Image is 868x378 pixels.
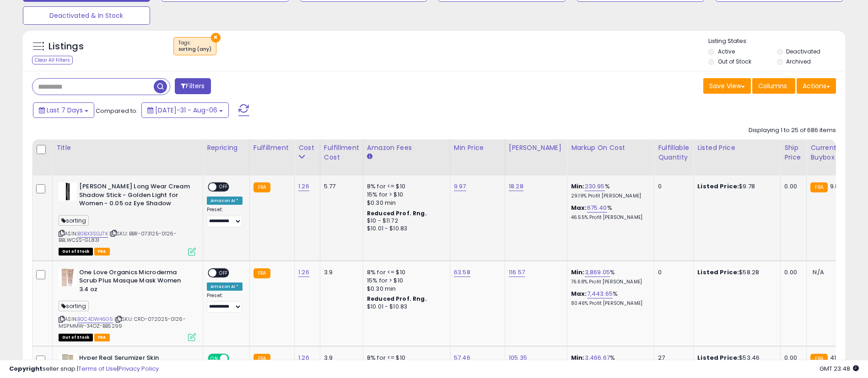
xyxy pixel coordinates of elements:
span: 9.88 [830,182,843,191]
a: 1.26 [298,268,309,277]
button: Columns [752,78,795,94]
span: All listings that are currently out of stock and unavailable for purchase on Amazon [59,248,93,256]
img: 415N3Ln7K3L._SL40_.jpg [59,268,77,287]
span: | SKU: BBR-073125-0126-BBLWCSS-GL831 [59,230,177,244]
div: 8% for <= $10 [367,268,443,277]
div: 3.9 [324,268,356,277]
button: Filters [175,78,210,94]
div: 15% for > $10 [367,277,443,285]
h5: Listings [49,40,84,53]
button: Save View [703,78,751,94]
a: 7,443.65 [587,289,613,298]
div: $58.28 [697,268,773,277]
div: % [571,290,647,307]
div: Fulfillment [253,143,291,153]
div: 8% for <= $10 [367,182,443,191]
span: Columns [758,81,787,91]
div: Amazon AI * [207,197,243,205]
button: [DATE]-31 - Aug-06 [141,102,229,118]
span: OFF [216,269,231,277]
a: 63.58 [454,268,470,277]
div: 0 [658,182,686,191]
button: × [211,33,221,43]
div: seller snap | | [9,365,159,373]
button: Actions [797,78,836,94]
div: 0 [658,268,686,277]
a: 1.26 [298,182,309,191]
b: Min: [571,182,585,191]
div: % [571,182,647,199]
div: Fulfillment Cost [324,143,359,162]
label: Archived [786,58,811,65]
span: Last 7 Days [47,106,83,115]
a: 116.57 [509,268,525,277]
div: $9.78 [697,182,773,191]
div: % [571,268,647,285]
div: Ship Price [784,143,803,162]
div: Min Price [454,143,501,153]
span: OFF [216,183,231,191]
label: Deactivated [786,48,820,55]
small: Amazon Fees. [367,153,372,161]
span: Tags : [178,39,211,53]
b: Max: [571,203,587,212]
div: Fulfillable Quantity [658,143,690,162]
p: Listing States: [708,37,845,46]
div: Markup on Cost [571,143,650,153]
span: N/A [813,268,824,277]
div: Amazon Fees [367,143,446,153]
a: 3,869.05 [585,268,610,277]
span: FBA [94,334,110,341]
span: sorting [59,301,89,311]
button: Deactivated & In Stock [23,6,150,25]
span: Compared to: [96,106,138,115]
b: Reduced Prof. Rng. [367,295,427,303]
p: 29.19% Profit [PERSON_NAME] [571,193,647,199]
small: FBA [253,182,270,192]
a: 18.28 [509,182,523,191]
div: Current Buybox Price [810,143,857,162]
div: Title [56,143,199,153]
div: 15% for > $10 [367,191,443,199]
div: Clear All Filters [32,56,73,64]
b: [PERSON_NAME] Long Wear Cream Shadow Stick - Golden Light for Women - 0.05 oz Eye Shadow [79,182,190,210]
b: Min: [571,268,585,277]
div: Cost [298,143,316,153]
div: $0.30 min [367,199,443,207]
p: 76.68% Profit [PERSON_NAME] [571,279,647,285]
div: 0.00 [784,268,799,277]
b: Max: [571,289,587,298]
b: One Love Organics Microderma Scrub Plus Masque Mask Women 3.4 oz [79,268,190,296]
div: [PERSON_NAME] [509,143,563,153]
div: Preset: [207,207,243,227]
div: ASIN: [59,182,196,255]
a: B0C4DW46G5 [77,315,113,323]
span: 2025-08-14 23:48 GMT [819,364,859,373]
strong: Copyright [9,364,43,373]
a: B0BX3SGJ7K [77,230,108,238]
p: 46.55% Profit [PERSON_NAME] [571,214,647,221]
div: $10.01 - $10.83 [367,303,443,311]
div: Repricing [207,143,246,153]
span: All listings that are currently out of stock and unavailable for purchase on Amazon [59,334,93,341]
div: $0.30 min [367,285,443,293]
small: FBA [253,268,270,278]
span: [DATE]-31 - Aug-06 [155,106,217,115]
b: Reduced Prof. Rng. [367,209,427,217]
button: Last 7 Days [33,102,94,118]
div: Displaying 1 to 25 of 686 items [749,126,836,135]
span: | SKU: CRD-072025-0126-MSPMMW-34OZ-BB5299 [59,315,186,329]
small: FBA [810,182,827,192]
b: Listed Price: [697,182,739,191]
a: 675.40 [587,203,607,213]
a: 9.97 [454,182,466,191]
label: Active [718,48,735,55]
div: Preset: [207,293,243,313]
div: $10.01 - $10.83 [367,225,443,233]
div: Listed Price [697,143,776,153]
a: Privacy Policy [119,364,159,373]
div: 0.00 [784,182,799,191]
img: 31yZ3yqRv9L._SL40_.jpg [59,182,77,201]
span: sorting [59,215,89,226]
p: 80.46% Profit [PERSON_NAME] [571,300,647,307]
